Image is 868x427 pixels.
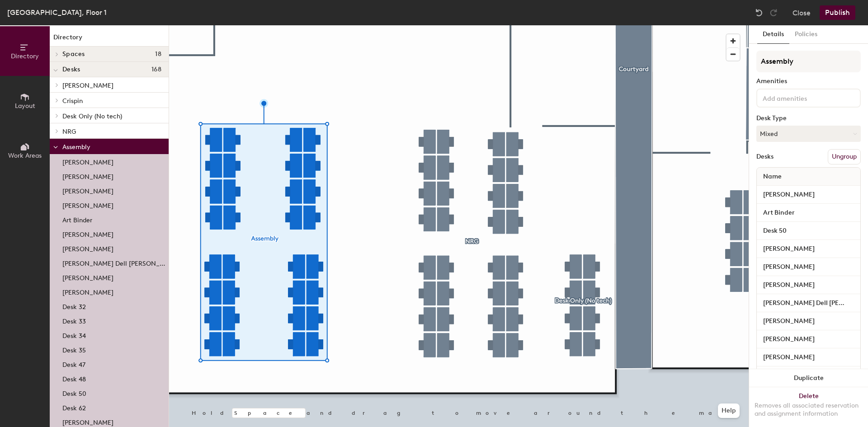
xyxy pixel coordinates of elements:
[756,78,861,85] div: Amenities
[759,279,859,291] input: Unnamed desk
[62,358,85,369] p: Desk 47
[62,315,86,325] p: Desk 33
[759,333,859,346] input: Unnamed desk
[62,373,86,383] p: Desk 48
[7,7,107,18] div: [GEOGRAPHIC_DATA], Floor 1
[62,97,83,105] span: Crispin
[756,153,774,160] div: Desks
[15,102,35,110] span: Layout
[759,225,859,237] input: Unnamed desk
[755,402,863,418] div: Removes all associated reservation and assignment information
[789,25,823,44] button: Policies
[62,170,113,181] p: [PERSON_NAME]
[155,51,161,58] span: 18
[50,33,169,47] h1: Directory
[756,126,861,142] button: Mixed
[759,297,859,310] input: Unnamed desk
[757,25,789,44] button: Details
[62,66,80,73] span: Desks
[62,128,76,136] span: NRG
[8,152,42,160] span: Work Areas
[62,416,113,427] p: [PERSON_NAME]
[759,351,859,364] input: Unnamed desk
[759,261,859,273] input: Unnamed desk
[11,52,39,60] span: Directory
[62,113,122,120] span: Desk Only (No tech)
[759,315,859,328] input: Unnamed desk
[761,92,842,103] input: Add amenities
[62,199,113,210] p: [PERSON_NAME]
[718,404,740,418] button: Help
[62,286,113,296] p: [PERSON_NAME]
[759,188,859,201] input: Unnamed desk
[759,206,859,219] input: Unnamed desk
[151,66,161,73] span: 168
[62,214,92,224] p: Art Binder
[62,243,113,253] p: [PERSON_NAME]
[820,5,855,20] button: Publish
[62,387,86,398] p: Desk 50
[755,8,764,17] img: Undo
[62,51,85,58] span: Spaces
[756,115,861,122] div: Desk Type
[62,156,113,166] p: [PERSON_NAME]
[769,8,778,17] img: Redo
[62,344,86,354] p: Desk 35
[62,185,113,195] p: [PERSON_NAME]
[749,369,868,387] button: Duplicate
[62,329,86,340] p: Desk 34
[759,169,786,185] span: Name
[62,82,113,89] span: [PERSON_NAME]
[62,402,86,412] p: Desk 62
[749,387,868,427] button: DeleteRemoves all associated reservation and assignment information
[62,143,90,151] span: Assembly
[62,272,113,282] p: [PERSON_NAME]
[793,5,811,20] button: Close
[62,257,167,267] p: [PERSON_NAME] Dell [PERSON_NAME]
[62,228,113,239] p: [PERSON_NAME]
[828,149,861,164] button: Ungroup
[62,300,86,311] p: Desk 32
[759,243,859,255] input: Unnamed desk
